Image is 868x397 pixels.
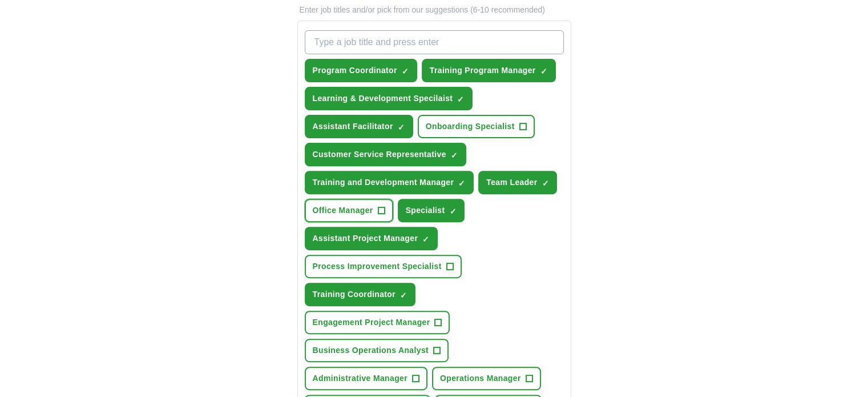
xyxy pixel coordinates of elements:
span: Learning & Development Specilaist [313,93,453,105]
span: ✓ [542,179,548,188]
span: ✓ [402,67,409,76]
span: ✓ [400,291,407,300]
span: Team Leader [486,177,537,189]
button: Program Coordinator✓ [305,59,417,82]
button: Business Operations Analyst [305,339,449,362]
button: Customer Service Representative✓ [305,143,466,166]
span: Operations Manager [440,372,521,384]
span: Customer Service Representative [313,149,446,161]
span: Specialist [406,204,445,216]
span: Office Manager [313,204,373,216]
button: Office Manager [305,199,393,222]
span: Administrative Manager [313,372,407,384]
button: Process Improvement Specialist [305,255,462,278]
span: ✓ [422,235,429,244]
span: ✓ [457,95,464,104]
span: Onboarding Specialist [426,121,515,133]
button: Assistant Project Manager✓ [305,227,438,250]
span: ✓ [451,151,458,160]
span: Assistant Facilitator [313,121,393,133]
span: Engagement Project Manager [313,316,430,328]
button: Training and Development Manager✓ [305,171,474,194]
button: Onboarding Specialist [418,115,535,138]
button: Training Coordinator✓ [305,283,415,306]
button: Engagement Project Manager [305,311,450,334]
button: Operations Manager [432,367,541,390]
p: Enter job titles and/or pick from our suggestions (6-10 recommended) [297,4,571,16]
span: Assistant Project Manager [313,232,418,244]
span: Process Improvement Specialist [313,260,442,272]
span: Training and Development Manager [313,177,454,189]
button: Learning & Development Specilaist✓ [305,87,473,110]
button: Administrative Manager [305,367,427,390]
button: Assistant Facilitator✓ [305,115,413,138]
span: Program Coordinator [313,65,397,77]
button: Training Program Manager✓ [422,59,556,82]
span: ✓ [398,123,405,132]
span: ✓ [540,67,547,76]
span: Business Operations Analyst [313,344,429,356]
button: Team Leader✓ [478,171,557,194]
button: Specialist✓ [398,199,465,222]
span: Training Program Manager [430,65,536,77]
span: Training Coordinator [313,288,395,300]
input: Type a job title and press enter [305,30,564,54]
span: ✓ [458,179,465,188]
span: ✓ [449,207,456,216]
